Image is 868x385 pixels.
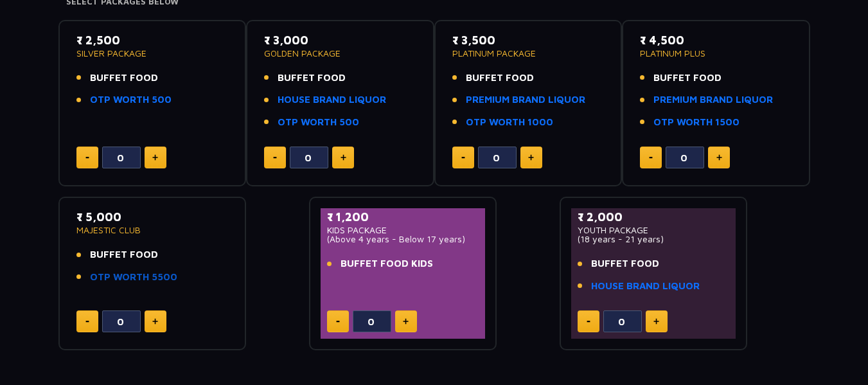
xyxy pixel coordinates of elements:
img: minus [85,157,89,159]
span: BUFFET FOOD [591,256,659,271]
p: PLATINUM PACKAGE [452,49,605,58]
span: BUFFET FOOD [90,71,158,85]
span: BUFFET FOOD [466,71,534,85]
a: OTP WORTH 500 [278,115,359,130]
img: plus [152,154,158,161]
img: minus [273,157,277,159]
p: GOLDEN PACKAGE [264,49,416,58]
img: minus [336,321,340,323]
span: BUFFET FOOD KIDS [341,256,433,271]
img: minus [587,321,590,323]
p: SILVER PACKAGE [76,49,229,58]
p: KIDS PACKAGE [327,226,479,235]
a: PREMIUM BRAND LIQUOR [653,93,773,107]
p: ₹ 3,000 [264,31,416,49]
img: plus [403,318,409,325]
a: OTP WORTH 1500 [653,115,740,130]
img: plus [341,154,346,161]
p: ₹ 2,000 [578,208,730,226]
a: HOUSE BRAND LIQUOR [278,93,386,107]
p: (18 years - 21 years) [578,235,730,244]
p: ₹ 5,000 [76,208,229,226]
img: minus [649,157,653,159]
p: MAJESTIC CLUB [76,226,229,235]
p: PLATINUM PLUS [640,49,792,58]
img: minus [461,157,465,159]
img: minus [85,321,89,323]
p: ₹ 2,500 [76,31,229,49]
span: BUFFET FOOD [90,247,158,262]
img: plus [653,318,659,325]
span: BUFFET FOOD [278,71,346,85]
p: ₹ 1,200 [327,208,479,226]
p: YOUTH PACKAGE [578,226,730,235]
img: plus [152,318,158,325]
img: plus [716,154,722,161]
a: OTP WORTH 500 [90,93,172,107]
p: (Above 4 years - Below 17 years) [327,235,479,244]
a: OTP WORTH 5500 [90,270,177,285]
img: plus [528,154,534,161]
a: PREMIUM BRAND LIQUOR [466,93,585,107]
a: OTP WORTH 1000 [466,115,553,130]
p: ₹ 3,500 [452,31,605,49]
span: BUFFET FOOD [653,71,722,85]
p: ₹ 4,500 [640,31,792,49]
a: HOUSE BRAND LIQUOR [591,279,700,294]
